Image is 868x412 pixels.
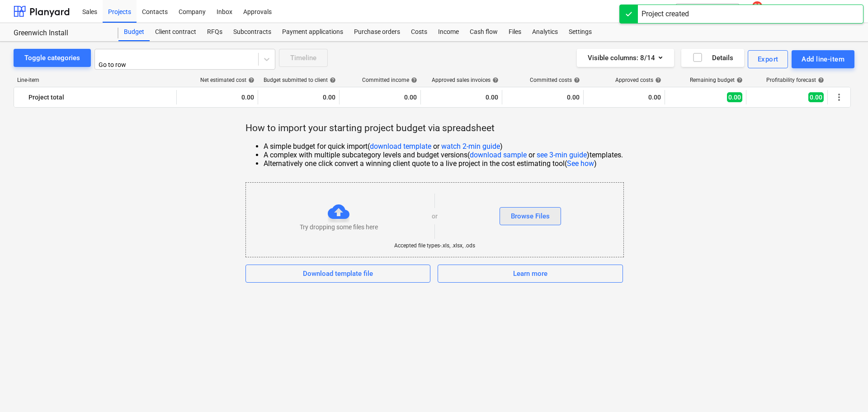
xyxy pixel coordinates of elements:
[758,53,778,65] div: Export
[394,242,475,250] p: Accepted file types - .xls, .xlsx, .ods
[735,77,743,83] span: help
[409,77,417,83] span: help
[727,92,742,102] span: 0.00
[300,223,378,232] p: Try dropping some files here
[362,77,417,83] div: Committed income
[303,268,373,279] div: Download template file
[99,61,190,68] div: Go to row
[425,90,498,104] div: 0.00
[513,268,547,279] div: Learn more
[587,90,661,104] div: 0.00
[748,50,788,68] button: Export
[816,77,824,83] span: help
[438,265,623,283] button: Learn more
[200,77,255,83] div: Net estimated cost
[692,52,733,64] div: Details
[766,77,824,83] div: Profitability forecast
[563,23,597,41] a: Settings
[228,23,277,41] a: Subcontracts
[792,50,854,68] button: Add line-item
[491,77,499,83] span: help
[432,212,438,221] p: or
[262,90,335,104] div: 0.00
[506,90,580,104] div: 0.00
[537,151,587,159] a: see 3-min guide
[470,151,527,159] a: download sample
[464,23,503,41] a: Cash flow
[14,77,177,83] div: Line-item
[690,77,743,83] div: Remaining budget
[500,207,561,225] button: Browse Files
[118,23,150,41] a: Budget
[642,9,689,19] div: Project created
[343,90,417,104] div: 0.00
[503,23,527,41] a: Files
[511,210,550,222] div: Browse Files
[264,159,623,168] li: Alternatively one click convert a winning client quote to a live project in the cost estimating t...
[24,52,80,64] div: Toggle categories
[406,23,433,41] a: Costs
[433,23,464,41] a: Income
[264,151,623,159] li: A complex with multiple subcategory levels and budget versions ( or ) templates.
[328,77,336,83] span: help
[245,122,623,135] p: How to import your starting project budget via spreadsheet
[572,77,580,83] span: help
[245,182,624,257] div: Try dropping some files hereorBrowse FilesAccepted file types-.xls, .xlsx, .ods
[681,49,744,67] button: Details
[653,77,661,83] span: help
[432,77,499,83] div: Approved sales invoices
[28,90,173,104] div: Project total
[441,142,500,151] a: watch 2-min guide
[808,92,824,102] span: 0.00
[615,77,661,83] div: Approved costs
[14,49,91,67] button: Toggle categories
[802,53,844,65] div: Add line-item
[180,90,254,104] div: 0.00
[246,77,255,83] span: help
[370,142,431,151] a: download template
[588,52,663,64] div: Visible columns : 8/14
[277,23,349,41] a: Payment applications
[245,265,431,283] button: Download template file
[567,159,594,168] a: See how
[530,77,580,83] div: Committed costs
[834,92,844,103] span: More actions
[527,23,563,41] a: Analytics
[150,23,202,41] a: Client contract
[264,77,336,83] div: Budget submitted to client
[349,23,406,41] a: Purchase orders
[577,49,674,67] button: Visible columns:8/14
[14,28,108,38] div: Greenwich Install
[264,142,623,151] li: A simple budget for quick import ( or )
[202,23,228,41] a: RFQs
